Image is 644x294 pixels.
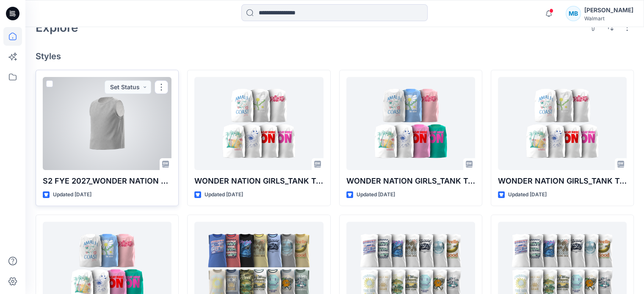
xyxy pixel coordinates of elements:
[194,77,323,170] a: WONDER NATION GIRLS_TANK TOP_S2 26_WHITE GROUNDS
[498,175,627,187] p: WONDER NATION GIRLS_TANK TOP_S2 26_WHITE GROUNDS
[584,15,633,22] div: Walmart
[53,190,91,199] p: Updated [DATE]
[508,190,547,199] p: Updated [DATE]
[346,77,475,170] a: WONDER NATION GIRLS_TANK TOP_S2 26
[194,175,323,187] p: WONDER NATION GIRLS_TANK TOP_S2 26_WHITE GROUNDS
[43,77,171,170] a: S2 FYE 2027_WONDER NATION TANK TOP
[498,77,627,170] a: WONDER NATION GIRLS_TANK TOP_S2 26_WHITE GROUNDS
[566,6,581,21] div: MB
[36,51,634,61] h4: Styles
[346,175,475,187] p: WONDER NATION GIRLS_TANK TOP_S2 26
[584,5,633,15] div: [PERSON_NAME]
[43,175,171,187] p: S2 FYE 2027_WONDER NATION TANK TOP
[357,190,395,199] p: Updated [DATE]
[36,21,78,34] h2: Explore
[205,190,243,199] p: Updated [DATE]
